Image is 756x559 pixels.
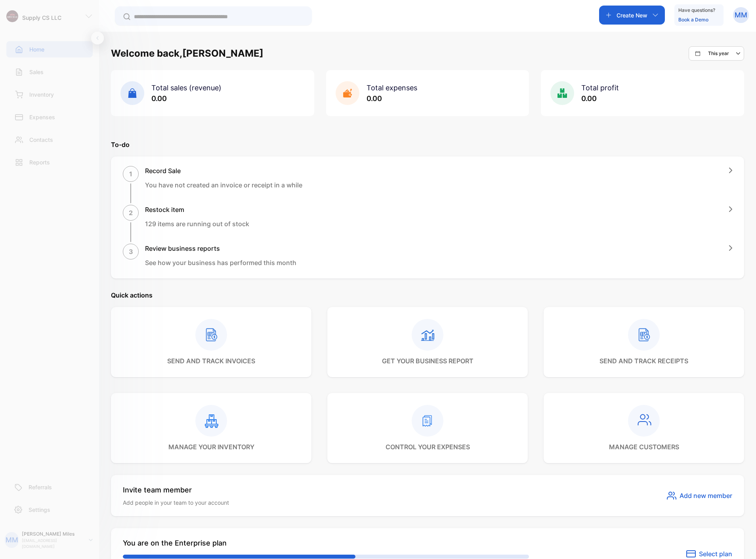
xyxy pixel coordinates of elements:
[151,84,221,92] span: Total sales (revenue)
[689,46,744,61] button: This year
[111,46,263,61] h1: Welcome back, [PERSON_NAME]
[167,356,255,366] p: send and track invoices
[145,244,296,253] h1: Review business reports
[129,208,133,217] p: 2
[382,356,473,366] p: get your business report
[22,538,82,549] p: [EMAIL_ADDRESS][DOMAIN_NAME]
[29,68,44,76] p: Sales
[145,166,302,176] h1: Record Sale
[168,442,254,452] p: manage your inventory
[6,535,18,545] p: MM
[123,485,229,495] p: Invite team member
[617,11,647,19] p: Create New
[145,219,249,229] p: 129 items are running out of stock
[111,290,744,300] p: Quick actions
[145,205,249,214] h1: Restock item
[678,6,715,14] p: Have questions?
[386,442,470,452] p: control your expenses
[609,442,679,452] p: manage customers
[151,94,167,103] span: 0.00
[735,10,747,20] p: MM
[145,180,302,190] p: You have not created an invoice or receipt in a while
[686,549,732,559] button: Select plan
[29,158,50,166] p: Reports
[599,356,688,366] p: send and track receipts
[123,498,229,507] p: Add people in your team to your account
[367,84,417,92] span: Total expenses
[129,169,132,179] p: 1
[367,94,382,103] span: 0.00
[699,549,732,559] span: Select plan
[22,530,82,538] p: [PERSON_NAME] Miles
[6,10,18,22] img: logo
[111,140,744,149] p: To-do
[581,94,597,103] span: 0.00
[680,491,732,500] span: Add new member
[667,491,732,500] button: Add new member
[29,135,53,144] p: Contacts
[599,6,665,25] button: Create New
[123,538,529,548] p: You are on the Enterprise plan
[29,113,55,121] p: Expenses
[29,506,50,514] p: Settings
[129,247,133,256] p: 3
[29,45,44,53] p: Home
[29,483,52,491] p: Referrals
[581,84,619,92] span: Total profit
[22,13,61,22] p: Supply CS LLC
[708,50,729,57] p: This year
[678,17,708,23] a: Book a Demo
[145,258,296,267] p: See how your business has performed this month
[733,6,749,25] button: MM
[29,90,54,99] p: Inventory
